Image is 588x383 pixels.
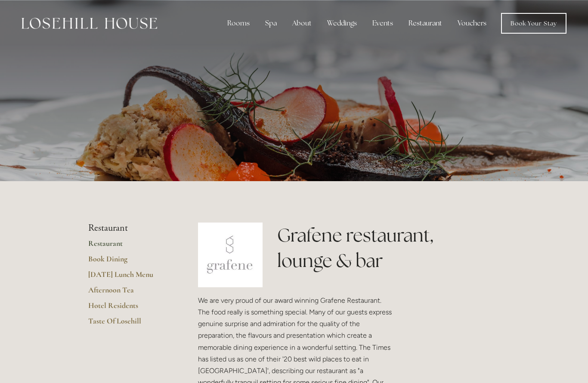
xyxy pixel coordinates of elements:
img: Losehill House [22,18,157,29]
a: Vouchers [451,15,493,32]
div: About [285,15,319,32]
h1: Grafene restaurant, lounge & bar [277,223,500,273]
a: Afternoon Tea [88,285,170,301]
div: Restaurant [402,15,449,32]
a: Taste Of Losehill [88,316,170,332]
a: Restaurant [88,239,170,254]
li: Restaurant [88,223,170,234]
a: Book Your Stay [501,13,566,34]
a: [DATE] Lunch Menu [88,270,170,285]
img: grafene.jpg [198,223,263,287]
a: Hotel Residents [88,301,170,316]
div: Weddings [320,15,364,32]
div: Spa [258,15,284,32]
a: Book Dining [88,254,170,270]
div: Events [365,15,400,32]
div: Rooms [220,15,257,32]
